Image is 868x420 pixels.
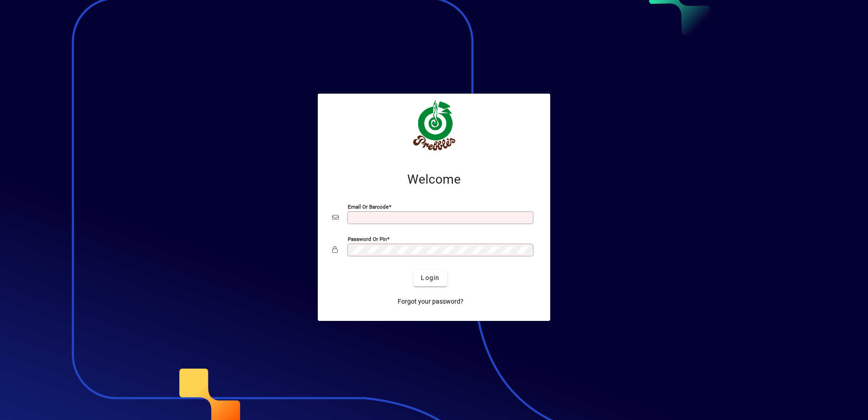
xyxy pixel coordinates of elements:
mat-label: Email or Barcode [348,203,389,210]
span: Login [421,273,439,283]
h2: Welcome [332,172,536,187]
a: Forgot your password? [394,294,467,310]
mat-label: Password or Pin [348,235,387,242]
span: Forgot your password? [398,297,464,306]
button: Login [414,270,447,286]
